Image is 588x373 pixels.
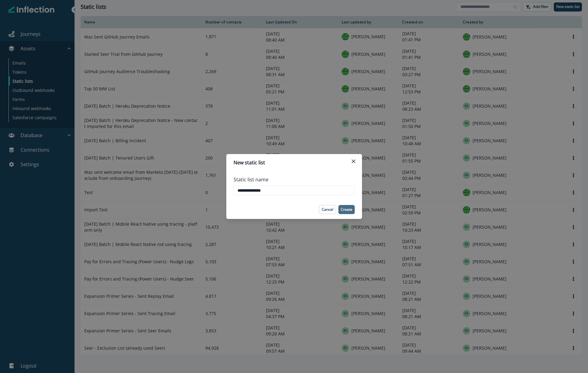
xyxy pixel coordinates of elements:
p: Static list name [234,176,268,183]
button: Cancel [319,205,336,214]
button: Close [349,156,358,166]
button: Create [338,205,355,214]
p: New static list [234,159,265,166]
p: Cancel [322,207,333,212]
p: Create [341,207,352,212]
